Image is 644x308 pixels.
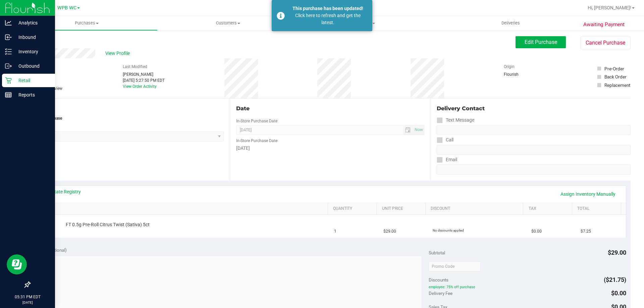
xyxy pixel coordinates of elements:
[531,228,542,235] span: $0.00
[288,5,367,12] div: This purchase has been updated!
[5,77,12,84] inline-svg: Retail
[525,39,557,45] span: Edit Purchase
[5,91,12,98] inline-svg: Reports
[236,118,277,124] label: In-Store Purchase Date
[437,115,474,125] label: Text Message
[12,19,52,27] p: Analytics
[236,145,424,152] div: [DATE]
[440,16,581,30] a: Deliveries
[437,105,631,113] div: Delivery Contact
[334,228,336,235] span: 1
[504,64,515,70] label: Origin
[12,91,52,99] p: Reports
[12,33,52,41] p: Inbound
[236,105,424,113] div: Date
[556,188,620,200] a: Assign Inventory Manually
[529,206,570,211] a: Tax
[492,20,529,26] span: Deliveries
[429,291,452,296] span: Delivery Fee
[123,71,165,77] div: [PERSON_NAME]
[66,222,150,228] span: FT 0.5g Pre-Roll Citrus Twist (Sativa) 5ct
[429,274,448,286] span: Discounts
[236,138,277,144] label: In-Store Purchase Date
[5,48,12,55] inline-svg: Inventory
[588,5,631,10] span: Hi, [PERSON_NAME]!
[429,261,481,271] input: Promo Code
[429,250,445,255] span: Subtotal
[383,228,396,235] span: $29.00
[604,65,624,72] div: Pre-Order
[16,16,157,30] a: Purchases
[5,19,12,26] inline-svg: Analytics
[583,21,625,28] span: Awaiting Payment
[333,206,374,211] a: Quantity
[577,206,618,211] a: Total
[40,206,325,211] a: SKU
[608,249,626,256] span: $29.00
[382,206,423,211] a: Unit Price
[581,228,591,235] span: $7.25
[431,206,521,211] a: Discount
[437,135,453,145] label: Call
[158,20,298,26] span: Customers
[429,285,626,290] span: employee: 75% off purchase
[3,294,52,300] p: 05:31 PM EDT
[123,77,165,83] div: [DATE] 5:27:50 PM EDT
[604,82,630,88] div: Replacement
[288,12,367,26] div: Click here to refresh and get the latest.
[57,5,76,11] span: WPB WC
[437,125,631,135] input: Format: (999) 999-9999
[123,64,147,70] label: Last Modified
[604,276,626,283] span: ($21.75)
[157,16,299,30] a: Customers
[516,36,566,48] button: Edit Purchase
[580,37,631,49] button: Cancel Purchase
[12,76,52,84] p: Retail
[105,50,132,57] span: View Profile
[437,145,631,155] input: Format: (999) 999-9999
[41,188,81,195] a: View State Registry
[437,155,457,165] label: Email
[5,34,12,41] inline-svg: Inbound
[504,71,537,77] div: Flourish
[12,62,52,70] p: Outbound
[30,105,224,113] div: Location
[123,84,157,89] a: View Order Activity
[12,48,52,56] p: Inventory
[433,229,464,232] span: No discounts applied
[3,300,52,305] p: [DATE]
[604,73,627,80] div: Back Order
[611,290,626,297] span: $0.00
[16,20,157,26] span: Purchases
[7,254,27,274] iframe: Resource center
[5,63,12,69] inline-svg: Outbound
